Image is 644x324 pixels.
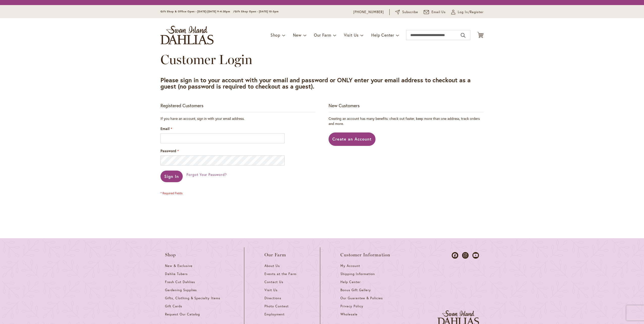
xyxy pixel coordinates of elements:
a: Email Us [424,10,446,15]
span: Gift Shop & Office Open - [DATE]-[DATE] 9-4:30pm / [160,10,235,13]
span: Events at the Farm [264,272,296,276]
span: Shop [271,32,280,38]
span: Dahlia Tubers [165,272,188,276]
span: Customer Login [160,51,252,67]
button: Search [461,31,465,39]
span: Request Our Catalog [165,312,200,316]
span: Our Guarantee & Policies [340,296,383,300]
span: Privacy Policy [340,304,363,308]
span: Contact Us [264,280,283,284]
span: Photo Contest [264,304,289,308]
span: Subscribe [402,10,418,15]
span: Customer Information [340,252,390,257]
span: Password [160,148,176,153]
button: Sign In [160,171,183,182]
span: Log In/Register [458,10,484,15]
a: Create an Account [329,132,376,146]
span: Gift Cards [165,304,182,308]
span: New & Exclusive [165,264,193,268]
span: Employment [264,312,285,316]
a: Forgot Your Password? [186,172,227,177]
span: About Us [264,264,280,268]
a: Subscribe [395,10,418,15]
a: Dahlias on Youtube [472,252,479,259]
span: New [293,32,301,38]
a: Dahlias on Instagram [462,252,469,259]
strong: Registered Customers [160,102,203,109]
span: Email Us [432,10,446,15]
span: Our Farm [314,32,331,38]
p: Creating an account has many benefits: check out faster, keep more than one address, track orders... [329,116,484,126]
span: Help Center [340,280,361,284]
span: Visit Us [344,32,359,38]
strong: New Customers [329,102,360,109]
span: Create an Account [332,136,372,142]
span: Fresh Cut Dahlias [165,280,195,284]
strong: Please sign in to your account with your email and password or ONLY enter your email address to c... [160,76,471,90]
span: Email [160,126,170,131]
span: Gifts, Clothing & Specialty Items [165,296,220,300]
span: Shop [165,252,176,257]
span: Directions [264,296,281,300]
span: Visit Us [264,288,278,292]
span: Sign In [164,174,179,179]
a: Dahlias on Facebook [452,252,458,259]
span: Gardening Supplies [165,288,197,292]
a: store logo [160,26,213,44]
span: Wholesale [340,312,358,316]
span: Forgot Your Password? [186,172,227,177]
span: Gift Shop Open - [DATE] 10-3pm [235,10,279,13]
span: Bonus Gift Gallery [340,288,371,292]
span: My Account [340,264,360,268]
a: Log In/Register [451,10,484,15]
span: Help Center [371,32,394,38]
a: [PHONE_NUMBER] [353,10,384,15]
div: If you have an account, sign in with your email address. [160,116,315,121]
span: Our Farm [264,252,286,257]
span: Shipping Information [340,272,375,276]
